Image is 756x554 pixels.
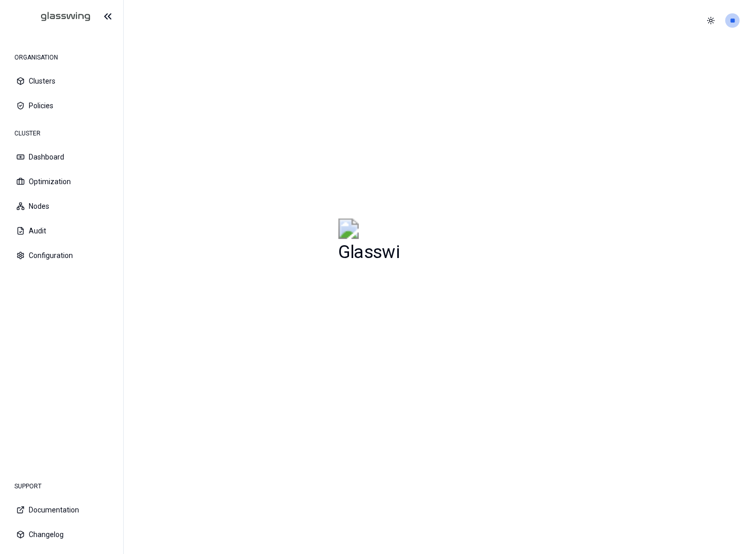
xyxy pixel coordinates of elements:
button: Configuration [8,244,115,267]
button: Audit [8,220,115,242]
div: CLUSTER [8,123,115,144]
button: Dashboard [8,146,115,168]
button: Nodes [8,195,115,217]
div: ORGANISATION [8,47,115,68]
button: Optimization [8,170,115,193]
button: Clusters [8,70,115,92]
button: Changelog [8,523,115,546]
div: SUPPORT [8,476,115,497]
button: Documentation [8,499,115,521]
img: GlassWing [15,5,94,29]
button: Policies [8,94,115,117]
